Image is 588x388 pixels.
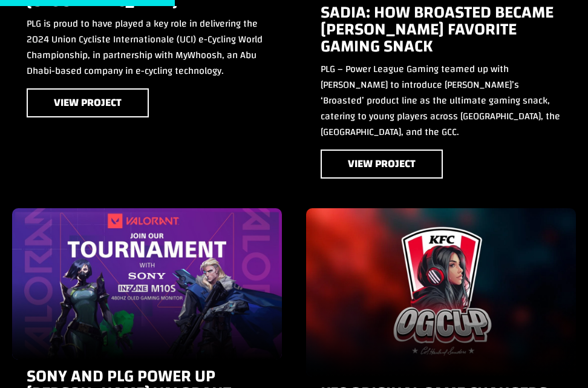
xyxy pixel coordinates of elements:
[27,16,267,79] p: PLG is proud to have played a key role in delivering the 2024 Union Cycliste Internationale (UCI)...
[321,150,443,179] a: VIEW PROJECT
[321,61,561,140] p: PLG – Power League Gaming teamed up with [PERSON_NAME] to introduce [PERSON_NAME]’s ‘Broasted’ pr...
[528,330,588,388] iframe: Chat Widget
[27,88,149,117] a: VIEW PROJECT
